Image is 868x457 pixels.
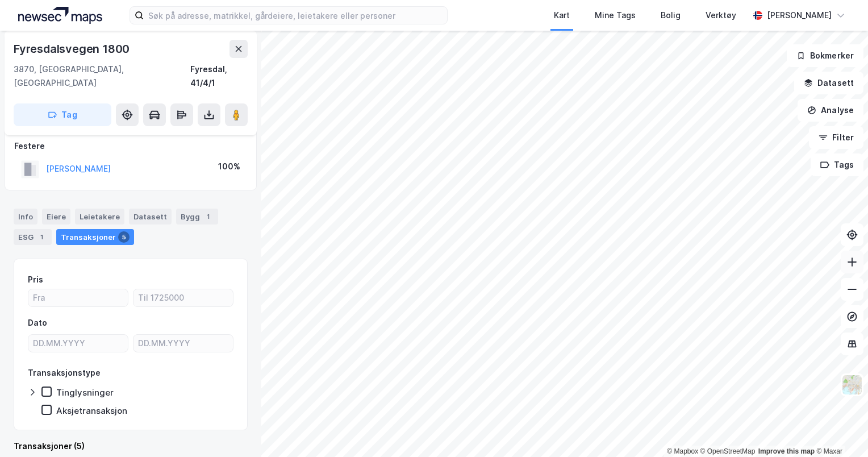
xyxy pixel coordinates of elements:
[14,63,190,90] div: 3870, [GEOGRAPHIC_DATA], [GEOGRAPHIC_DATA]
[56,387,114,398] div: Tinglysninger
[798,99,863,122] button: Analyse
[28,289,128,306] input: Fra
[28,366,101,380] div: Transaksjonstype
[809,126,863,149] button: Filter
[18,7,102,24] img: logo.a4113a55bc3d86da70a041830d287a7e.svg
[28,335,128,352] input: DD.MM.YYYY
[36,231,47,243] div: 1
[133,335,233,352] input: DD.MM.YYYY
[811,153,863,176] button: Tags
[14,209,37,225] div: Info
[554,9,570,22] div: Kart
[767,9,832,22] div: [PERSON_NAME]
[811,402,868,457] iframe: Chat Widget
[14,40,132,58] div: Fyresdalsvegen 1800
[706,9,736,22] div: Verktøy
[56,229,134,245] div: Transaksjoner
[28,273,43,286] div: Pris
[176,209,218,225] div: Bygg
[28,316,47,330] div: Dato
[595,9,636,22] div: Mine Tags
[758,447,815,455] a: Improve this map
[841,374,863,396] img: Z
[118,231,130,243] div: 5
[202,211,214,222] div: 1
[787,44,863,67] button: Bokmerker
[661,9,681,22] div: Bolig
[144,7,447,24] input: Søk på adresse, matrikkel, gårdeiere, leietakere eller personer
[14,103,111,126] button: Tag
[218,160,240,173] div: 100%
[14,139,247,153] div: Festere
[56,405,127,416] div: Aksjetransaksjon
[14,229,52,245] div: ESG
[700,447,756,455] a: OpenStreetMap
[14,439,248,453] div: Transaksjoner (5)
[129,209,172,225] div: Datasett
[75,209,124,225] div: Leietakere
[133,289,233,306] input: Til 1725000
[667,447,698,455] a: Mapbox
[190,63,248,90] div: Fyresdal, 41/4/1
[42,209,70,225] div: Eiere
[794,72,863,94] button: Datasett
